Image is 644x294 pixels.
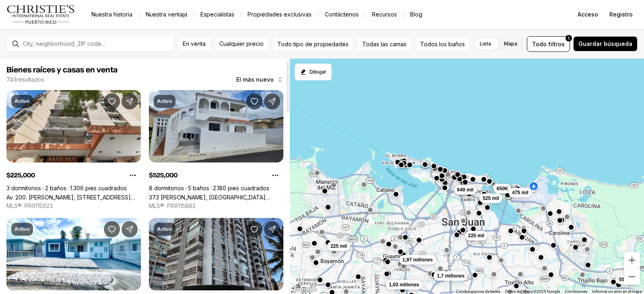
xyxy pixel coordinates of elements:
font: Cualquier precio [219,40,264,47]
font: Mapa [504,41,517,47]
font: filtros [548,41,565,47]
button: Compartir propiedad [122,93,138,109]
button: Compartir propiedad [264,93,280,109]
font: Activo [14,98,30,104]
font: Todos los baños [420,41,465,47]
button: Acceso [573,6,603,23]
font: 225 mil [330,243,347,249]
button: 225 mil [327,241,350,251]
font: 225 mil [468,233,485,238]
a: Av. 200. Jesús T. Piñero, 200 AV. JESÚS T. PIÑERO, #21-M, SAN JUAN PR, 00918 [6,194,141,201]
font: Activo [157,98,172,104]
button: Cualquier precio [214,36,269,52]
font: En venta [183,40,206,47]
font: resultados [17,76,44,83]
button: Compartir propiedad [122,221,138,237]
font: Contáctenos [325,11,359,18]
font: Todas las camas [362,41,407,47]
button: Opciones de propiedad [125,167,141,183]
font: Todo [532,41,547,47]
font: 1,03 millones [389,282,419,288]
button: 525 mil [479,193,502,203]
button: 649 mil [454,185,477,195]
button: Guardar búsqueda [573,36,638,51]
a: 373 LUTZ, SAN JUAN PR, 00901 [149,194,283,201]
button: Guardar Propiedad: 4123 ISLA VERDE AVENUE #203 [246,221,262,237]
button: 475 mil [509,188,532,197]
font: Propiedades exclusivas [248,11,312,18]
font: Especialistas [200,11,234,18]
font: Nuestra ventaja [146,11,187,18]
button: Empezar a dibujar [295,64,332,80]
button: 1,03 millones [386,280,422,290]
font: 1 [568,36,570,41]
button: El más nuevo [231,72,288,88]
button: Todos los baños [415,36,470,52]
button: 1,7 millones [433,271,468,281]
a: Nuestra historia [85,9,139,20]
font: Activo [14,226,30,232]
font: 475 mil [512,190,528,195]
font: 525 mil [483,195,499,201]
a: Especialistas [194,9,241,20]
font: Bienes raíces y casas en venta [6,66,118,74]
a: Propiedades exclusivas [241,9,318,20]
button: Guardar propiedad: 373 LUTZ [246,93,262,109]
button: Registro [605,6,638,23]
font: Datos del mapa ©2025 Google [505,289,560,294]
a: Nuestra ventaja [139,9,194,20]
font: 1,7 millones [437,273,464,279]
font: Todo tipo de propiedades [277,41,349,47]
font: El más nuevo [236,76,274,83]
font: Nuestra historia [91,11,132,18]
button: Compartir propiedad [264,221,280,237]
img: logo [6,5,75,24]
button: Todas las camas [357,36,412,52]
font: Activo [157,226,172,232]
font: 650K [497,186,508,191]
button: 225 mil [465,231,488,241]
font: Blog [410,11,422,18]
font: 649 mil [457,187,474,193]
a: Blog [404,9,429,20]
button: 650K [493,184,512,193]
button: Todo tipo de propiedades [272,36,354,52]
button: En venta [178,36,211,52]
button: Todofiltros1 [527,36,570,52]
font: Recursos [372,11,397,18]
font: Dibujar [310,69,326,75]
font: Acceso [578,11,598,18]
button: Contáctenos [318,9,365,20]
button: Opciones de propiedad [267,167,283,183]
button: 1,97 millones [399,255,436,265]
font: 743 [6,76,17,83]
button: Guardar Propiedad: 200 Av. Jesús T. Piñero, 200 AV. JESÚS T. PIÑERO, #21-M [104,93,120,109]
font: Lista [480,41,491,47]
button: Guardar Propiedad: 7 A 33 CALLE BOLIVIA [104,221,120,237]
font: Guardar búsqueda [578,40,632,47]
font: 1,97 millones [402,257,433,263]
font: Registro [609,11,633,18]
a: Recursos [365,9,403,20]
